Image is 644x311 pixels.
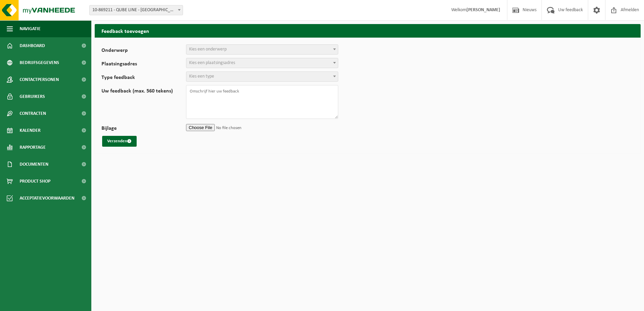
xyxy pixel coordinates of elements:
[20,173,50,190] span: Product Shop
[20,71,59,88] span: Contactpersonen
[20,20,41,37] span: Navigatie
[101,75,186,82] label: Type feedback
[101,126,186,132] label: Bijlage
[20,37,45,54] span: Dashboard
[189,74,214,79] span: Kies een type
[189,60,235,65] span: Kies een plaatsingsadres
[101,48,186,55] label: Onderwerp
[90,5,183,15] span: 10-869211 - QUBE LINE - KORTEMARK
[101,88,186,119] label: Uw feedback (max. 560 tekens)
[102,136,137,147] button: Verzenden
[101,61,186,68] label: Plaatsingsadres
[95,24,641,37] h2: Feedback toevoegen
[20,54,59,71] span: Bedrijfsgegevens
[466,7,500,13] strong: [PERSON_NAME]
[20,122,41,139] span: Kalender
[20,88,45,105] span: Gebruikers
[20,139,46,156] span: Rapportage
[20,156,48,173] span: Documenten
[20,190,74,207] span: Acceptatievoorwaarden
[89,5,183,15] span: 10-869211 - QUBE LINE - KORTEMARK
[20,105,46,122] span: Contracten
[189,47,227,52] span: Kies een onderwerp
